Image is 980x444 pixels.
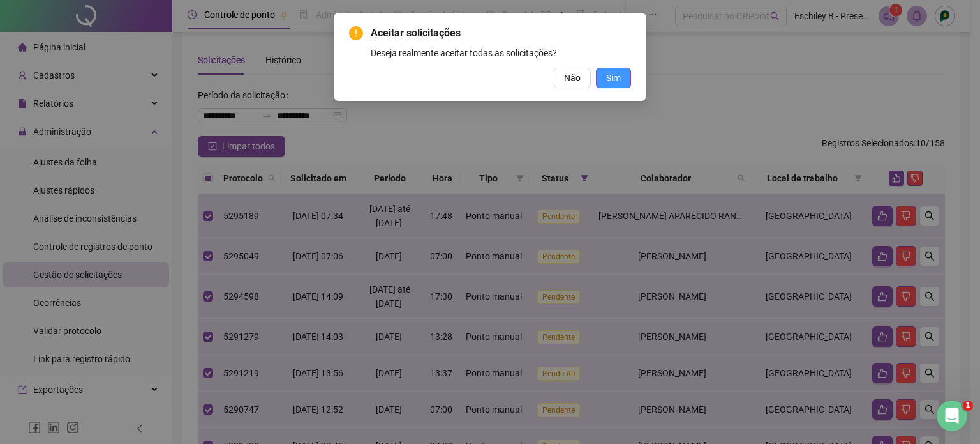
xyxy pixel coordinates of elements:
[349,26,363,40] span: exclamation-circle
[371,46,631,60] div: Deseja realmente aceitar todas as solicitações?
[596,68,631,88] button: Sim
[937,401,967,431] iframe: Intercom live chat
[554,68,591,88] button: Não
[564,71,581,85] span: Não
[371,26,631,41] span: Aceitar solicitações
[963,401,973,411] span: 1
[606,71,621,85] span: Sim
